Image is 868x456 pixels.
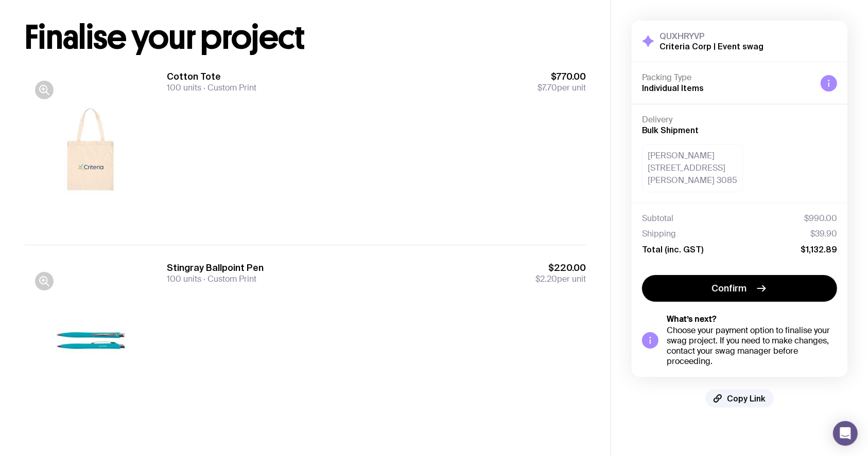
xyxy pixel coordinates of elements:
[804,213,837,224] span: $990.00
[537,70,586,83] span: $770.00
[642,229,676,239] span: Shipping
[667,314,837,324] h5: What’s next?
[167,262,264,274] h3: Stingray Ballpoint Pen
[537,82,557,93] span: $7.70
[642,244,703,254] span: Total (inc. GST)
[801,244,837,254] span: $1,132.89
[25,21,586,54] h1: Finalise your project
[642,213,673,224] span: Subtotal
[167,273,201,284] span: 100 units
[642,115,837,125] h4: Delivery
[642,144,743,192] div: [PERSON_NAME] [STREET_ADDRESS] [PERSON_NAME] 3085
[535,273,557,284] span: $2.20
[833,421,858,446] div: Open Intercom Messenger
[167,70,256,83] h3: Cotton Tote
[167,82,201,93] span: 100 units
[667,325,837,367] div: Choose your payment option to finalise your swag project. If you need to make changes, contact yo...
[642,72,812,83] h4: Packing Type
[642,125,699,135] span: Bulk Shipment
[201,273,256,284] span: Custom Print
[535,274,586,284] span: per unit
[659,41,763,51] h2: Criteria Corp | Event swag
[537,83,586,93] span: per unit
[642,275,837,302] button: Confirm
[201,82,256,93] span: Custom Print
[810,229,837,239] span: $39.90
[727,393,766,404] span: Copy Link
[642,83,704,93] span: Individual Items
[535,262,586,274] span: $220.00
[705,389,774,408] button: Copy Link
[659,31,763,41] h3: QUXHRYVP
[712,282,747,295] span: Confirm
